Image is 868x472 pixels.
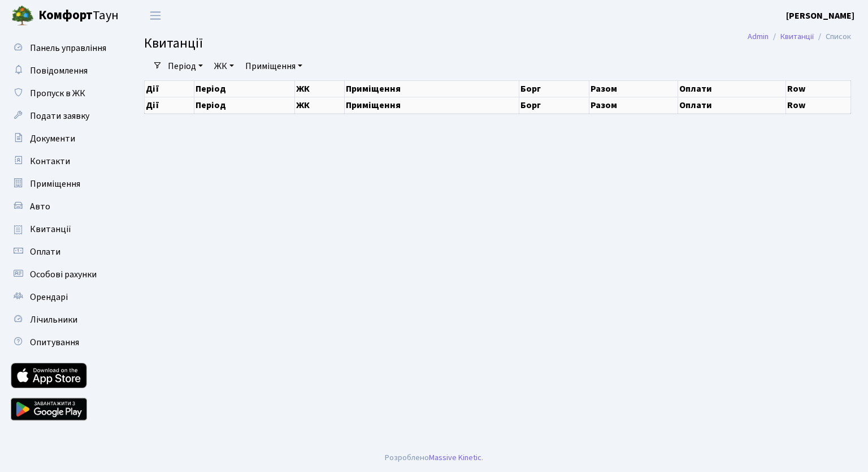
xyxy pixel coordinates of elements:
a: Приміщення [6,173,119,195]
a: Massive Kinetic [429,452,481,464]
th: Борг [519,80,589,97]
a: Подати заявку [6,105,119,127]
a: [PERSON_NAME] [786,9,854,23]
span: Опитування [30,336,79,349]
span: Повідомлення [30,65,88,77]
a: Орендарі [6,286,119,308]
th: Разом [589,80,678,97]
img: logo.png [11,5,34,27]
th: Дії [145,97,194,113]
th: Оплати [678,80,786,97]
th: Оплати [678,97,786,113]
th: Період [194,80,295,97]
a: Авто [6,195,119,218]
th: Row [785,97,850,113]
span: Оплати [30,246,60,258]
a: Особові рахунки [6,263,119,286]
a: Повідомлення [6,59,119,82]
span: Пропуск в ЖК [30,87,85,100]
th: Борг [519,97,589,113]
nav: breadcrumb [731,25,868,49]
span: Квитанції [144,33,203,53]
span: Документи [30,132,75,145]
th: Період [194,97,295,113]
span: Квитанції [30,223,71,235]
a: Оплати [6,241,119,263]
a: Період [163,57,207,76]
a: ЖК [210,57,238,76]
span: Особові рахунки [30,268,97,281]
a: Опитування [6,331,119,354]
span: Авто [30,200,50,213]
a: Документи [6,127,119,150]
span: Панель управління [30,42,106,54]
div: Розроблено . [385,452,483,464]
th: Дії [145,80,194,97]
span: Контакти [30,155,70,168]
span: Подати заявку [30,110,89,122]
th: Разом [589,97,678,113]
span: Лічильники [30,314,77,326]
th: ЖК [295,97,345,113]
span: Орендарі [30,291,68,303]
th: Приміщення [345,80,519,97]
b: [PERSON_NAME] [786,10,854,22]
a: Квитанції [6,218,119,241]
a: Контакти [6,150,119,173]
th: ЖК [295,80,345,97]
a: Лічильники [6,308,119,331]
a: Панель управління [6,37,119,59]
b: Комфорт [38,6,93,24]
span: Таун [38,6,119,25]
th: Row [785,80,850,97]
th: Приміщення [345,97,519,113]
span: Приміщення [30,178,80,190]
a: Пропуск в ЖК [6,82,119,105]
a: Квитанції [780,31,814,42]
li: Список [814,31,851,43]
a: Admin [748,31,769,42]
button: Переключити навігацію [141,6,170,25]
a: Приміщення [241,57,307,76]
